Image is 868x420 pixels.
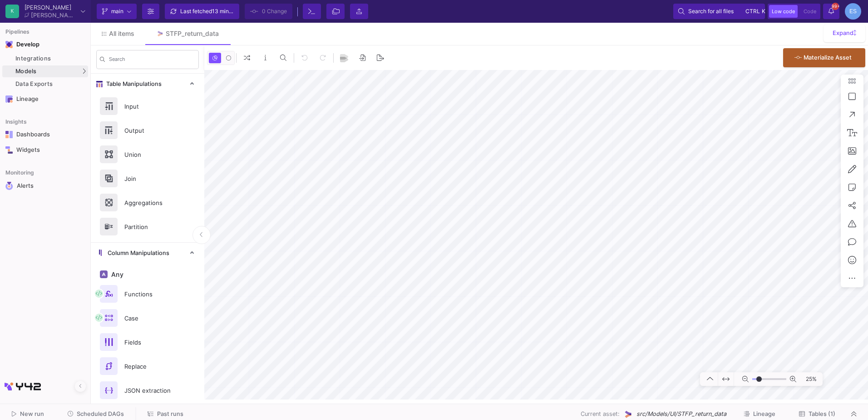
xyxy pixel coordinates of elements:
a: Navigation iconWidgets [2,143,88,157]
div: Partition [119,220,182,234]
a: Integrations [2,53,88,65]
button: Partition [91,215,204,239]
span: Scheduled DAGs [77,410,124,417]
img: Navigation icon [5,131,13,138]
button: ctrlk [743,6,760,17]
span: main [111,5,123,18]
img: UI Model [623,410,633,419]
div: Alerts [17,182,76,190]
div: Case [119,311,182,325]
button: Case [91,306,204,330]
span: Code [804,8,816,15]
div: Lineage [16,95,75,103]
mat-expansion-panel-header: Column Manipulations [91,243,204,263]
a: Data Exports [2,78,88,90]
div: K [5,5,19,18]
span: Search for all files [688,5,734,18]
span: Column Manipulations [104,250,169,257]
div: Fields [119,335,182,349]
button: Join [91,166,204,190]
button: Code [801,5,819,18]
span: 99+ [832,3,839,10]
span: Lineage [753,410,775,417]
button: Aggregations [91,190,204,215]
span: Table Manipulations [103,80,162,88]
button: ES [842,3,861,20]
span: 13 minutes ago [212,8,251,15]
div: STFP_return_data [166,30,219,37]
span: k [762,6,765,17]
mat-expansion-panel-header: Table Manipulations [91,74,204,94]
span: ctrl [745,6,760,17]
div: [PERSON_NAME] [31,12,77,18]
button: Low code [769,5,798,18]
button: main [97,4,137,19]
button: Input [91,94,204,118]
mat-expansion-panel-header: Navigation iconDevelop [2,37,88,52]
img: Navigation icon [5,182,13,190]
a: Navigation iconLineage [2,92,88,106]
div: Widgets [16,146,75,154]
div: Union [119,148,182,161]
div: Last fetched [180,5,235,18]
span: 25% [800,371,820,387]
button: Output [91,118,204,142]
button: Functions [91,282,204,306]
button: JSON extraction [91,378,204,402]
div: Dashboards [16,131,75,138]
button: Replace [91,354,204,378]
img: Navigation icon [5,146,13,154]
div: Join [119,172,182,185]
div: Functions [119,287,182,301]
img: Tab icon [156,30,164,38]
span: Past runs [157,410,183,417]
button: Materialize Asset [783,48,865,67]
button: Fields [91,330,204,354]
div: [PERSON_NAME] [25,5,77,10]
div: Data Exports [15,80,86,88]
div: Integrations [15,55,86,62]
button: Search for all filesctrlk [673,4,765,19]
button: 99+ [823,4,839,19]
span: Any [109,271,123,278]
div: Develop [16,41,30,48]
a: Navigation iconDashboards [2,127,88,142]
button: Union [91,142,204,166]
div: Output [119,124,182,137]
button: Last fetched13 minutes ago [165,4,239,19]
span: Current asset: [581,410,620,418]
img: Navigation icon [5,41,13,48]
span: All items [109,30,134,37]
div: Aggregations [119,196,182,210]
div: JSON extraction [119,384,182,397]
span: Low code [772,8,795,15]
div: Table Manipulations [91,94,204,242]
span: New run [20,410,44,417]
div: ES [845,3,861,20]
div: Replace [119,360,182,373]
a: Navigation iconAlerts [2,178,88,194]
span: Tables (1) [809,410,835,417]
div: Input [119,100,182,113]
span: Models [15,68,37,75]
input: Search [109,58,195,64]
img: Navigation icon [5,95,13,103]
span: src/Models/UI/STFP_return_data [636,410,726,418]
span: Materialize Asset [804,54,852,61]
